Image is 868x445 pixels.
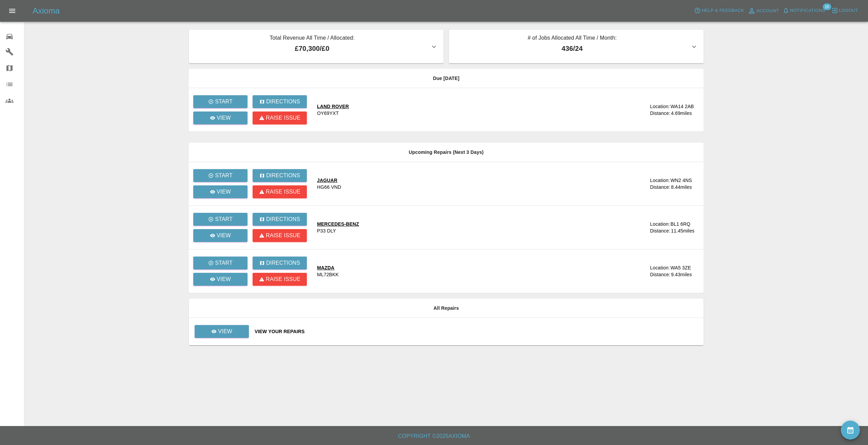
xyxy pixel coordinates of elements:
[317,227,336,234] div: P33 DLY
[781,5,827,16] button: Notifications
[266,188,300,196] p: Raise issue
[193,95,248,108] button: Start
[215,98,233,106] p: Start
[670,221,690,227] div: BL1 6RQ
[317,110,339,117] div: OY69YXT
[650,264,670,271] div: Location:
[33,5,60,16] h5: Axioma
[692,5,746,16] button: Help & Feedback
[253,257,307,269] button: Directions
[454,43,690,54] p: 436 / 24
[4,3,20,19] button: Open drawer
[823,3,831,10] span: 16
[253,95,307,108] button: Directions
[195,325,249,338] a: View
[193,257,248,269] button: Start
[193,112,248,124] a: View
[454,34,690,43] p: # of Jobs Allocated All Time / Month:
[194,34,430,43] p: Total Revenue All Time / Allocated:
[218,327,232,336] p: View
[671,184,698,190] div: 8.44 miles
[702,7,744,15] span: Help & Feedback
[650,221,670,227] div: Location:
[317,177,341,184] div: JAGUAR
[193,169,248,182] button: Start
[671,110,698,117] div: 4.69 miles
[266,231,300,240] p: Raise issue
[217,231,231,240] p: View
[193,185,248,198] a: View
[215,171,233,180] p: Start
[317,221,615,234] a: MERCEDES-BENZP33 DLY
[194,328,249,334] a: View
[193,229,248,242] a: View
[317,184,341,190] div: HG66 VND
[253,229,307,242] button: Raise issue
[317,103,615,117] a: LAND ROVEROY69YXT
[266,171,300,180] p: Directions
[650,271,670,278] div: Distance:
[266,259,300,267] p: Directions
[317,221,359,227] div: MERCEDES-BENZ
[620,103,698,117] a: Location:WA14 2ABDistance:4.69miles
[670,177,692,184] div: WN2 4NS
[266,275,300,283] p: Raise issue
[650,177,670,184] div: Location:
[841,421,860,440] button: availability
[620,264,698,278] a: Location:WA5 3ZEDistance:9.43miles
[317,271,339,278] div: ML72BKK
[317,264,339,271] div: MAZDA
[189,69,704,88] th: Due [DATE]
[830,5,860,16] button: Logout
[790,7,825,15] span: Notifications
[189,143,704,162] th: Upcoming Repairs (Next 3 Days)
[317,177,615,190] a: JAGUARHG66 VND
[839,7,858,15] span: Logout
[215,259,233,267] p: Start
[317,264,615,278] a: MAZDAML72BKK
[266,114,300,122] p: Raise issue
[217,275,231,283] p: View
[670,103,694,110] div: WA14 2AB
[189,30,443,63] button: Total Revenue All Time / Allocated:£70,300/£0
[650,110,670,117] div: Distance:
[217,188,231,196] p: View
[266,215,300,223] p: Directions
[253,169,307,182] button: Directions
[253,213,307,226] button: Directions
[193,213,248,226] button: Start
[670,264,691,271] div: WA5 3ZE
[255,328,698,335] a: View Your Repairs
[253,273,307,286] button: Raise issue
[671,227,698,234] div: 11.45 miles
[650,103,670,110] div: Location:
[650,184,670,190] div: Distance:
[189,299,704,318] th: All Repairs
[215,215,233,223] p: Start
[253,112,307,124] button: Raise issue
[756,7,779,15] span: Account
[266,98,300,106] p: Directions
[317,103,349,110] div: LAND ROVER
[193,273,248,286] a: View
[253,185,307,198] button: Raise issue
[746,5,781,16] a: Account
[5,431,863,441] h6: Copyright © 2025 Axioma
[650,227,670,234] div: Distance:
[194,43,430,54] p: £70,300 / £0
[620,221,698,234] a: Location:BL1 6RQDistance:11.45miles
[217,114,231,122] p: View
[449,30,704,63] button: # of Jobs Allocated All Time / Month:436/24
[671,271,698,278] div: 9.43 miles
[620,177,698,190] a: Location:WN2 4NSDistance:8.44miles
